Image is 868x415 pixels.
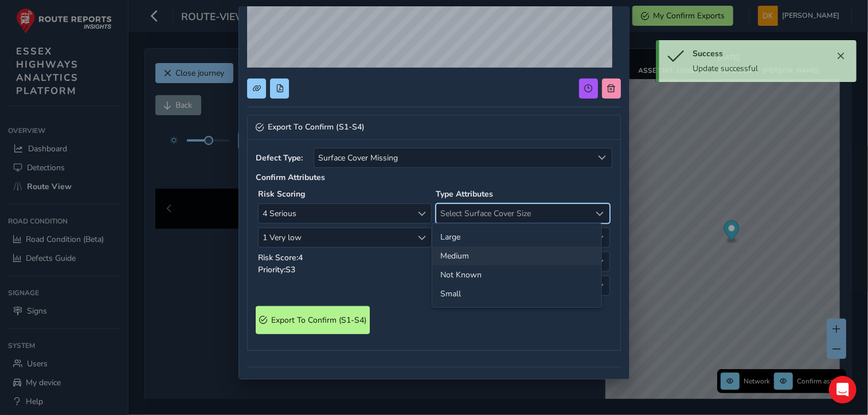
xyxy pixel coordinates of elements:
strong: Risk Scoring [258,189,305,199]
li: Medium [432,246,601,265]
span: Export To Confirm (S1-S4) [268,123,365,131]
li: Large [432,228,601,246]
div: Update successful [693,63,832,74]
a: Collapse [247,115,620,140]
span: Surface Cover Missing [314,148,593,167]
li: Small [432,284,601,303]
div: Collapse [247,140,620,351]
p: Priority: S3 [258,264,432,276]
span: Export To Confirm (S1-S4) [271,315,366,326]
div: Select a type [593,148,612,167]
strong: Confirm Attributes [256,172,325,183]
div: Consequence [413,204,432,223]
button: Export To Confirm (S1-S4) [256,306,370,334]
button: Close [832,48,849,64]
span: 4 Serious [259,204,413,223]
div: Select Surface Cover Size [591,204,609,223]
span: Select Surface Cover Size [436,204,591,223]
strong: Recorded [251,379,298,390]
strong: Defect Type: [256,152,310,163]
li: Not Known [432,265,601,284]
span: Success [693,48,723,59]
span: 1 Very low [259,228,413,247]
strong: Type Attributes [436,189,493,199]
div: Likelihood [413,228,432,247]
div: Open Intercom Messenger [829,376,857,404]
p: Risk Score: 4 [258,252,432,264]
